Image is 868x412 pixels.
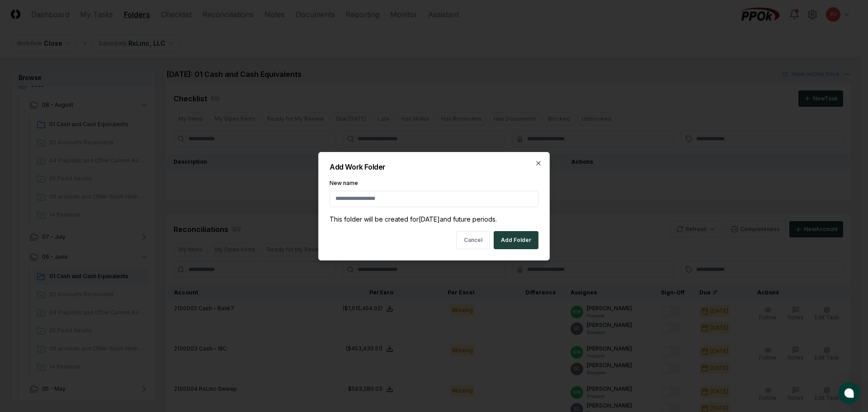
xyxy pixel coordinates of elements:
div: This folder will be created for [DATE] and future periods. [330,214,538,224]
button: Cancel [456,231,490,249]
button: Add Folder [494,231,538,249]
h2: Add Work Folder [330,163,538,170]
label: New name [330,180,358,186]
